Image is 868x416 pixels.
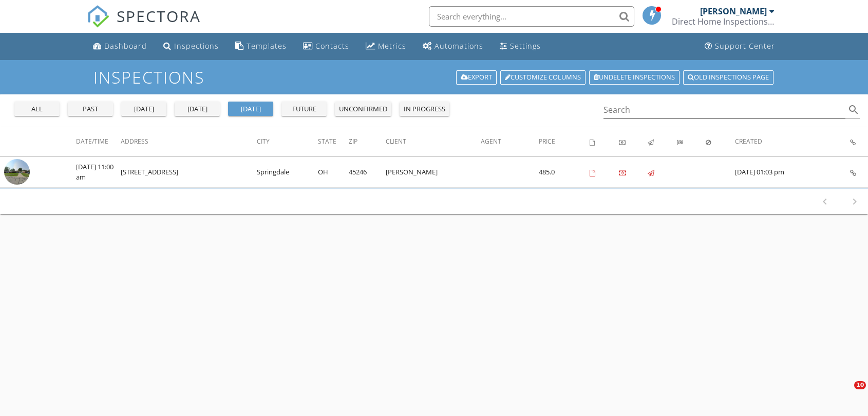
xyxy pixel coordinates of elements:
input: Search everything... [429,6,634,27]
a: Automations (Basic) [419,37,487,56]
div: [DATE] [232,104,269,114]
i: search [847,104,860,116]
th: Client: Not sorted. [386,127,481,156]
span: State [318,137,336,146]
a: Customize Columns [500,70,586,85]
span: Created [735,137,762,146]
td: Springdale [257,156,317,188]
a: Dashboard [89,37,151,56]
button: future [281,102,327,116]
th: Agent: Not sorted. [481,127,539,156]
a: SPECTORA [87,14,201,35]
th: Price: Not sorted. [539,127,590,156]
div: in progress [404,104,445,114]
a: Templates [231,37,291,56]
span: Zip [349,137,357,146]
th: Created: Not sorted. [735,127,850,156]
a: Old inspections page [683,70,773,85]
th: Date/Time: Not sorted. [76,127,121,156]
td: 485.0 [539,156,590,188]
div: Automations [435,41,483,51]
a: Settings [496,37,545,56]
td: [STREET_ADDRESS] [121,156,257,188]
td: [PERSON_NAME] [386,156,481,188]
th: Paid: Not sorted. [619,127,648,156]
img: streetview [4,159,30,185]
div: [DATE] [179,104,216,114]
td: [DATE] 01:03 pm [735,156,850,188]
a: Support Center [701,37,779,56]
a: Inspections [159,37,223,56]
td: [DATE] 11:00 am [76,156,121,188]
a: Export [456,70,497,85]
div: Direct Home Inspections LLC [672,16,775,27]
span: Price [539,137,555,146]
th: Submitted: Not sorted. [677,127,706,156]
div: Inspections [174,41,219,51]
th: Address: Not sorted. [121,127,257,156]
div: Support Center [715,41,775,51]
button: [DATE] [228,102,273,116]
span: SPECTORA [117,5,201,27]
span: 10 [854,381,866,389]
input: Search [603,102,845,118]
th: Zip: Not sorted. [349,127,386,156]
th: Agreements signed: Not sorted. [590,127,619,156]
div: [DATE] [125,104,162,114]
button: [DATE] [121,102,166,116]
div: all [18,104,55,114]
div: Metrics [378,41,406,51]
a: Contacts [299,37,353,56]
img: The Best Home Inspection Software - Spectora [87,5,109,28]
div: Dashboard [104,41,147,51]
iframe: Intercom live chat [833,381,858,406]
a: Metrics [362,37,410,56]
button: unconfirmed [335,102,391,116]
a: Undelete inspections [589,70,680,85]
div: [PERSON_NAME] [700,6,767,16]
h1: Inspections [93,68,775,86]
button: past [68,102,113,116]
span: Client [386,137,406,146]
th: Inspection Details: Not sorted. [850,127,868,156]
th: State: Not sorted. [318,127,349,156]
button: [DATE] [175,102,220,116]
td: 45246 [349,156,386,188]
div: future [286,104,323,114]
button: in progress [400,102,449,116]
div: past [72,104,109,114]
th: Canceled: Not sorted. [706,127,735,156]
div: Contacts [315,41,349,51]
span: Date/Time [76,137,108,146]
span: City [257,137,270,146]
button: all [14,102,60,116]
div: unconfirmed [339,104,387,114]
th: City: Not sorted. [257,127,317,156]
div: Settings [510,41,541,51]
th: Published: Not sorted. [648,127,677,156]
div: Templates [247,41,287,51]
span: Agent [481,137,501,146]
td: OH [318,156,349,188]
span: Address [121,137,148,146]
